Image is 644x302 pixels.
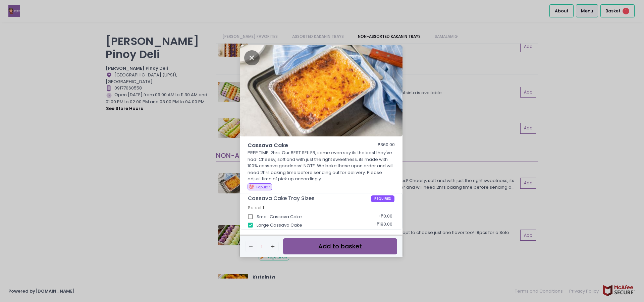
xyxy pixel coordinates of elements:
[244,54,260,61] button: Close
[378,141,395,149] div: ₱360.00
[248,149,395,182] p: PREP TIME: 2hrs. Our BEST SELLER, some even say its the best they've had! Cheesy, soft and with j...
[248,141,358,149] span: Cassava Cake
[371,219,394,232] div: + ₱190.00
[283,238,397,255] button: Add to basket
[240,45,402,136] img: Cassava Cake
[371,195,395,202] span: REQUIRED
[249,184,254,190] span: 💯
[248,205,264,210] span: Select 1
[375,210,394,223] div: + ₱0.00
[248,195,371,201] span: Cassava Cake Tray Sizes
[256,185,270,190] span: Popular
